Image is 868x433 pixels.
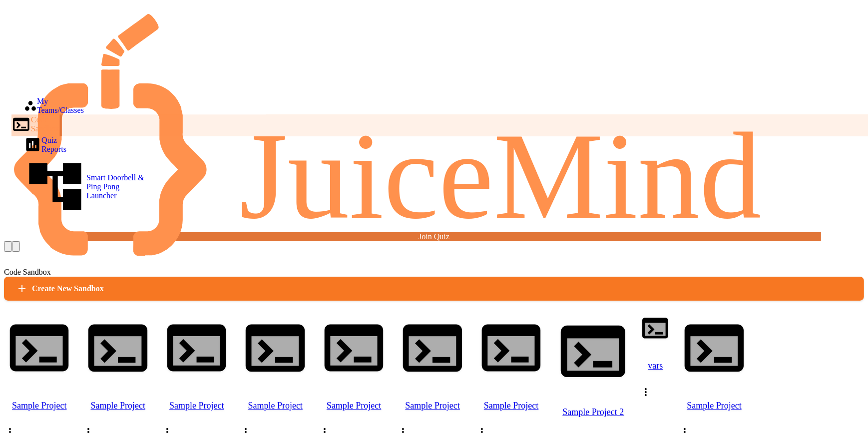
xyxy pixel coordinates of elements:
div: vars [640,346,671,386]
div: Quiz Reports [24,136,66,154]
a: Sample Project [4,313,74,426]
a: Sample Project [240,313,310,426]
div: Code Sandbox [11,114,60,134]
div: Sample Project [161,386,232,426]
div: Sample Project 2 [554,392,632,433]
a: My Teams/Classes [24,97,84,115]
a: Smart Doorbell & Ping Pong Launcher [24,155,149,220]
div: Sample Project [4,386,74,426]
a: Create New Sandbox [4,277,864,301]
a: Join Quiz [47,232,821,241]
div: Sample Project [397,386,467,426]
a: Sample Project [82,313,153,426]
a: Sample Project [476,313,546,426]
a: Sample Project [397,313,467,426]
div: Sample Project [476,386,546,426]
div: Sample Project [240,386,310,426]
a: Sample Project 2 [554,313,632,433]
a: vars [640,313,671,386]
a: Sample Project [161,313,232,426]
div: Code Sandbox [4,268,864,277]
div: Sample Project [319,386,389,426]
div: Smart Doorbell & Ping Pong Launcher [24,155,149,218]
div: My Account [12,241,20,252]
div: Sample Project [82,386,153,426]
div: My Notifications [4,241,12,252]
a: Sample Project [319,313,389,426]
a: Code Sandbox [11,114,62,136]
div: Sample Project [679,386,749,426]
a: Quiz Reports [24,136,66,156]
a: Sample Project [679,313,749,426]
img: logo-orange.svg [14,14,854,256]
